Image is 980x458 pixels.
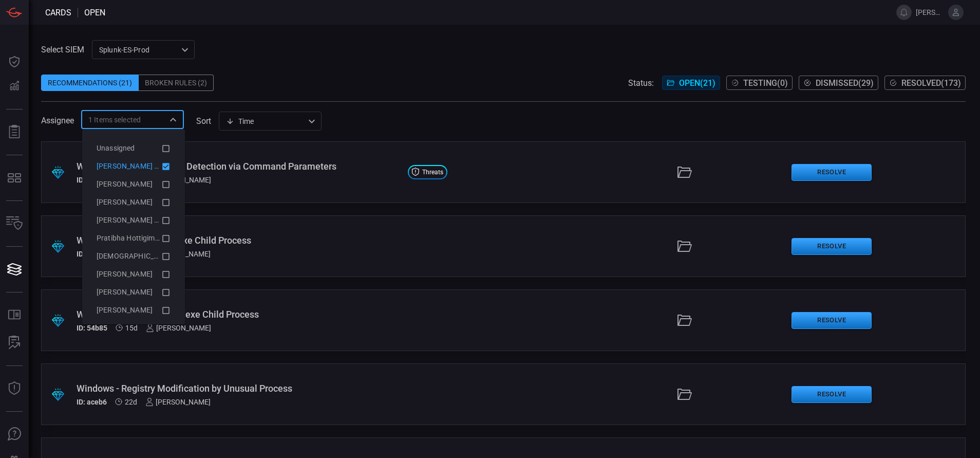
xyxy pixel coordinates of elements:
span: Unassigned [97,144,135,152]
div: Windows - ScreenConnect Detection via Command Parameters [77,161,400,172]
span: Dismissed ( 29 ) [816,78,874,88]
span: Aug 31, 2025 11:50 AM [125,398,137,406]
p: Splunk-ES-Prod [99,45,178,55]
button: ALERT ANALYSIS [2,331,27,355]
label: sort [196,116,211,126]
button: Detections [2,74,27,99]
div: Windows - Unusual logger.exe Child Process [77,309,400,320]
li: Vedang Ranmale [88,247,179,265]
div: Broken Rules (2) [139,75,214,91]
div: Time [226,116,305,126]
button: Dashboard [2,49,27,74]
span: [PERSON_NAME].[PERSON_NAME] [916,8,944,16]
li: Pratibha Hottigimath [88,229,179,247]
li: Andrew Ghobrial [88,175,179,193]
span: Open ( 21 ) [679,78,715,88]
li: drew garthe [88,283,179,301]
span: open [84,8,105,17]
button: Testing(0) [726,76,793,90]
div: Windows - Registry Modification by Unusual Process [77,383,400,394]
li: Aravind Chinthala (Myself) [88,157,179,175]
span: [PERSON_NAME] Brand [97,216,174,224]
span: Cards [45,8,71,17]
h5: ID: edb6d [77,176,107,184]
button: Cards [2,257,27,282]
button: Resolved(173) [884,76,966,90]
span: Status: [628,78,654,88]
label: Select SIEM [41,45,84,54]
button: Resolve [791,238,872,255]
button: Close [166,113,180,127]
li: eric coffy [88,301,179,319]
span: Resolved ( 173 ) [901,78,961,88]
div: Recommendations (21) [41,75,139,91]
span: Testing ( 0 ) [743,78,788,88]
span: [PERSON_NAME] [97,270,153,278]
div: [PERSON_NAME] [145,398,211,406]
span: [PERSON_NAME] [97,180,153,188]
span: [PERSON_NAME] [97,306,153,314]
h5: ID: 54b85 [77,324,107,332]
button: Inventory [2,211,27,236]
button: Threat Intelligence [2,376,27,401]
span: Threats [422,169,443,175]
span: [PERSON_NAME] (Myself) [97,162,181,170]
button: Rule Catalog [2,303,27,327]
div: [PERSON_NAME] [146,324,211,332]
span: 1 Items selected [88,115,141,125]
button: Open(21) [662,76,720,90]
h5: ID: c107a [77,250,107,258]
button: Resolve [791,312,872,329]
span: Assignee [41,116,74,125]
h5: ID: aceb6 [77,398,107,406]
button: MITRE - Detection Posture [2,166,27,190]
span: Sep 07, 2025 10:22 AM [125,324,138,332]
button: Reports [2,120,27,144]
span: [PERSON_NAME] [97,198,153,206]
button: Ask Us A Question [2,422,27,447]
li: Derrick Ferrier [88,193,179,211]
button: Dismissed(29) [799,76,878,90]
li: Mason Brand [88,211,179,229]
div: Windows - Unusual ntsd.exe Child Process [77,235,400,246]
span: Pratibha Hottigimath [97,234,166,242]
span: [PERSON_NAME] [97,288,153,296]
button: Resolve [791,164,872,181]
li: bob blake [88,265,179,283]
button: Resolve [791,386,872,403]
span: [DEMOGRAPHIC_DATA][PERSON_NAME] [97,252,229,260]
li: Unassigned [88,139,179,157]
